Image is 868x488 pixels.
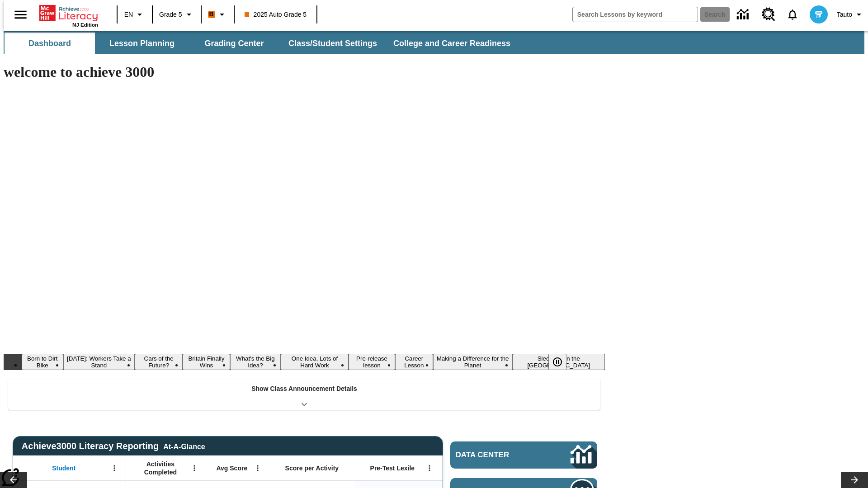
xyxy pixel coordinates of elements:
button: Slide 8 Career Lesson [395,354,433,370]
button: Grade: Grade 5, Select a grade [156,6,198,23]
button: Select a new avatar [804,3,833,26]
span: Grade 5 [159,10,182,19]
div: SubNavbar [4,33,519,54]
div: Home [39,3,98,28]
span: Score per Activity [285,464,339,472]
button: Grading Center [189,33,279,54]
span: EN [124,10,133,19]
div: At-A-Glance [163,441,205,451]
span: Activities Completed [131,460,190,476]
button: Slide 1 Born to Dirt Bike [22,354,63,370]
div: Pause [548,354,576,370]
button: Slide 7 Pre-release lesson [349,354,395,370]
span: Student [52,464,75,472]
div: Show Class Announcement Details [8,379,600,410]
button: Slide 6 One Idea, Lots of Hard Work [281,354,349,370]
span: NJ Edition [72,22,98,28]
button: Open Menu [188,461,201,475]
a: Data Center [731,2,756,27]
span: B [209,9,214,20]
button: Open Menu [423,461,436,475]
span: Achieve3000 Literacy Reporting [22,441,205,451]
button: Profile/Settings [833,6,868,23]
button: Lesson carousel, Next [841,472,868,488]
a: Notifications [781,3,804,26]
a: Home [39,4,98,22]
a: Resource Center, Will open in new tab [756,2,781,27]
button: Slide 10 Sleepless in the Animal Kingdom [513,354,605,370]
button: Slide 5 What's the Big Idea? [230,354,281,370]
a: Data Center [450,441,597,469]
button: Open side menu [7,1,34,28]
button: Lesson Planning [97,33,187,54]
span: Tauto [837,10,852,19]
h1: welcome to achieve 3000 [4,64,605,80]
button: Boost Class color is orange. Change class color [204,6,231,23]
button: Slide 2 Labor Day: Workers Take a Stand [63,354,135,370]
button: Slide 3 Cars of the Future? [135,354,183,370]
span: Pre-Test Lexile [370,464,415,472]
button: Open Menu [251,461,264,475]
span: Data Center [456,450,540,460]
p: Show Class Announcement Details [251,384,357,394]
button: College and Career Readiness [386,33,518,54]
button: Class/Student Settings [281,33,384,54]
button: Open Menu [108,461,121,475]
button: Slide 4 Britain Finally Wins [183,354,230,370]
input: search field [573,7,698,22]
button: Slide 9 Making a Difference for the Planet [433,354,513,370]
img: avatar image [810,5,828,23]
button: Pause [548,354,566,370]
div: SubNavbar [4,31,864,54]
span: 2025 Auto Grade 5 [245,10,307,19]
span: Avg Score [216,464,247,472]
button: Dashboard [5,33,95,54]
button: Language: EN, Select a language [120,6,149,23]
